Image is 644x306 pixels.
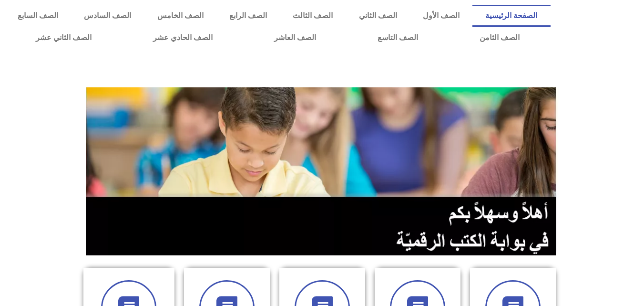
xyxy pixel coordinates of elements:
[216,5,280,27] a: الصف الرابع
[243,27,347,49] a: الصف العاشر
[410,5,472,27] a: الصف الأول
[449,27,550,49] a: الصف الثامن
[144,5,216,27] a: الصف الخامس
[122,27,243,49] a: الصف الحادي عشر
[472,5,550,27] a: الصفحة الرئيسية
[280,5,346,27] a: الصف الثالث
[347,27,449,49] a: الصف التاسع
[5,5,71,27] a: الصف السابع
[346,5,410,27] a: الصف الثاني
[5,27,122,49] a: الصف الثاني عشر
[71,5,144,27] a: الصف السادس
